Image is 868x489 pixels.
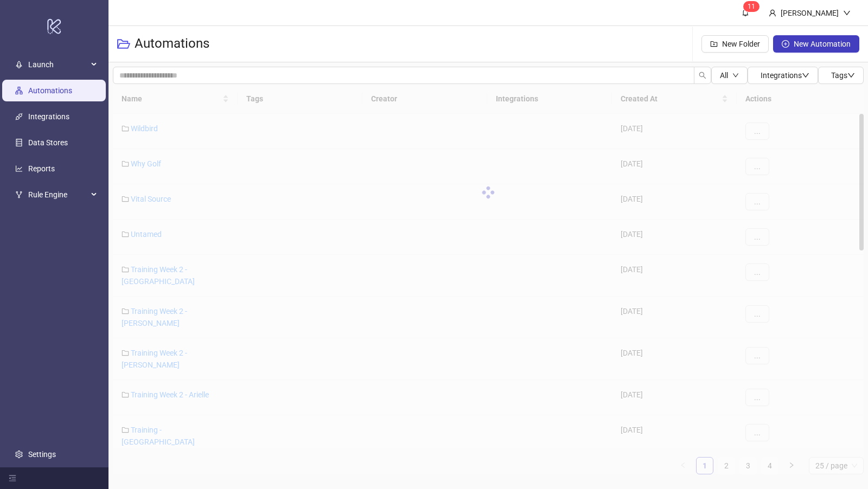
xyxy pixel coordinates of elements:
button: Alldown [711,67,748,84]
span: Integrations [761,71,809,80]
span: plus-circle [782,40,789,48]
span: folder-open [117,37,130,50]
button: Tagsdown [818,67,864,84]
span: rocket [15,61,23,68]
span: Tags [831,71,855,80]
span: search [699,72,706,79]
span: fork [15,191,23,198]
button: New Folder [701,35,769,53]
button: Integrationsdown [748,67,818,84]
h3: Automations [135,35,209,53]
a: Data Stores [28,138,68,147]
button: New Automation [773,35,859,53]
span: Rule Engine [28,184,88,205]
span: menu-fold [9,474,16,482]
span: 1 [751,3,755,10]
a: Settings [28,450,56,459]
span: Launch [28,54,88,75]
span: user [769,9,776,17]
span: New Folder [722,40,760,48]
span: down [847,72,855,79]
span: bell [742,9,749,16]
span: New Automation [794,40,851,48]
span: down [732,72,739,79]
div: [PERSON_NAME] [776,7,843,19]
span: All [720,71,728,80]
span: down [802,72,809,79]
span: folder-add [710,40,718,48]
a: Automations [28,86,72,95]
span: 1 [748,3,751,10]
sup: 11 [743,1,759,12]
a: Reports [28,164,55,173]
a: Integrations [28,112,69,121]
span: down [843,9,851,17]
